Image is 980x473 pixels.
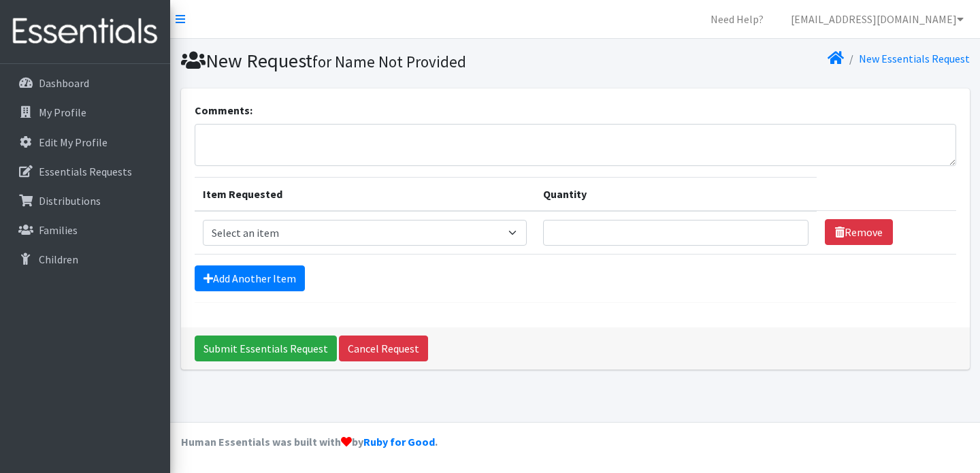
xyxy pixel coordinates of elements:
h1: New Request [181,49,570,73]
p: Children [39,252,78,266]
a: Dashboard [5,69,165,97]
a: Edit My Profile [5,129,165,156]
a: Add Another Item [195,265,305,291]
p: Edit My Profile [39,135,108,149]
label: Comments: [195,102,252,118]
a: Cancel Request [339,336,428,361]
a: [EMAIL_ADDRESS][DOMAIN_NAME] [780,5,975,33]
a: My Profile [5,99,165,126]
a: Need Help? [700,5,774,33]
strong: Human Essentials was built with by . [181,435,438,448]
a: Remove [825,219,893,245]
p: Distributions [39,194,101,208]
th: Item Requested [195,177,536,211]
input: Submit Essentials Request [195,336,337,361]
small: for Name Not Provided [312,52,466,71]
a: New Essentials Request [859,52,970,65]
a: Ruby for Good [363,435,435,448]
p: Dashboard [39,76,89,90]
th: Quantity [535,177,817,211]
p: My Profile [39,105,86,119]
a: Families [5,216,165,244]
img: HumanEssentials [5,9,165,54]
p: Essentials Requests [39,165,132,178]
p: Families [39,223,78,237]
a: Distributions [5,187,165,214]
a: Children [5,246,165,273]
a: Essentials Requests [5,158,165,185]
